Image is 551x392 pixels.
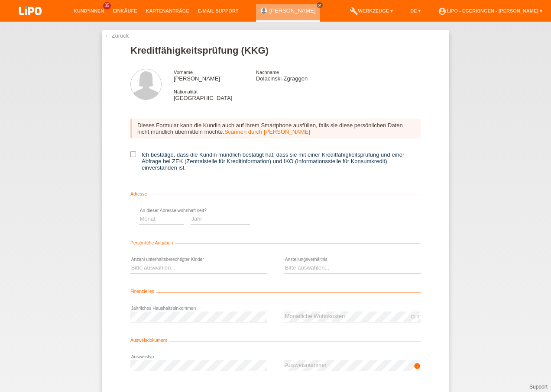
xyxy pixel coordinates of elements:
a: Support [529,384,548,390]
i: close [318,3,322,7]
a: E-Mail Support [194,8,243,13]
span: 35 [103,2,111,10]
div: [PERSON_NAME] [174,69,256,82]
a: close [317,2,323,8]
a: Scannen durch [PERSON_NAME] [224,129,310,135]
label: Ich bestätige, dass die Kundin mündlich bestätigt hat, dass sie mit einer Kreditfähigkeitsprüfung... [130,151,421,171]
span: Adresse [130,192,149,196]
i: account_circle [438,7,447,16]
span: Finanzielles [130,289,156,294]
a: Einkäufe [108,8,141,13]
a: Kund*innen [69,8,108,13]
div: Dolacinski-Zgraggen [256,69,338,82]
a: [PERSON_NAME] [269,7,316,14]
i: build [350,7,358,16]
a: account_circleLIPO - Egerkingen - [PERSON_NAME] ▾ [434,8,547,13]
div: [GEOGRAPHIC_DATA] [174,88,256,101]
span: Ausweisdokument [130,338,169,343]
span: Nachname [256,70,279,75]
div: CHF [411,314,421,319]
a: DE ▾ [406,8,425,13]
span: Vorname [174,70,193,75]
a: info [414,365,421,370]
a: LIPO pay [9,18,52,24]
a: ← Zurück [104,32,129,39]
h1: Kreditfähigkeitsprüfung (KKG) [130,45,421,56]
span: Nationalität [174,89,198,94]
i: info [414,363,421,370]
span: Persönliche Angaben [130,241,175,245]
a: Kartenanträge [142,8,194,13]
a: buildWerkzeuge ▾ [345,8,398,13]
div: Dieses Formular kann die Kundin auch auf ihrem Smartphone ausfüllen, falls sie diese persönlichen... [130,119,421,138]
